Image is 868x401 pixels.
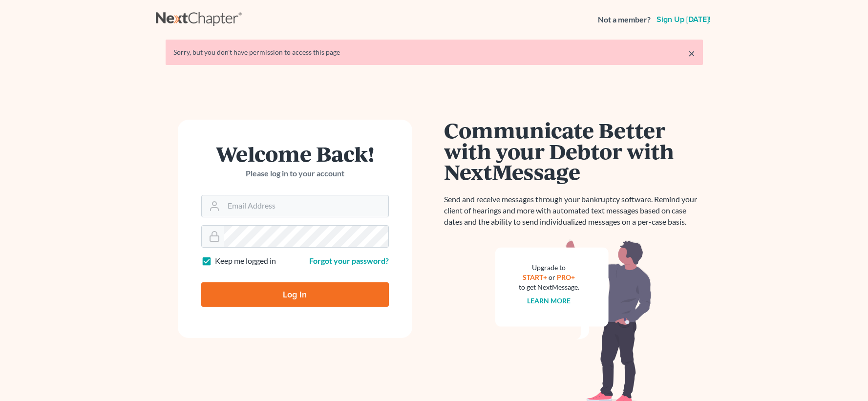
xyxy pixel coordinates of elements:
h1: Communicate Better with your Debtor with NextMessage [444,120,703,182]
a: Forgot your password? [309,256,389,265]
span: or [549,273,555,281]
h1: Welcome Back! [201,143,389,164]
a: Learn more [527,296,571,305]
div: Sorry, but you don't have permission to access this page [173,47,695,57]
input: Log In [201,282,389,307]
label: Keep me logged in [215,255,276,267]
p: Send and receive messages through your bankruptcy software. Remind your client of hearings and mo... [444,194,703,228]
input: Email Address [224,195,388,217]
strong: Not a member? [598,14,651,25]
a: PRO+ [557,273,575,281]
a: START+ [523,273,547,281]
div: to get NextMessage. [519,282,579,292]
a: Sign up [DATE]! [655,16,713,23]
a: × [688,47,695,59]
p: Please log in to your account [201,168,389,179]
div: Upgrade to [519,263,579,273]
